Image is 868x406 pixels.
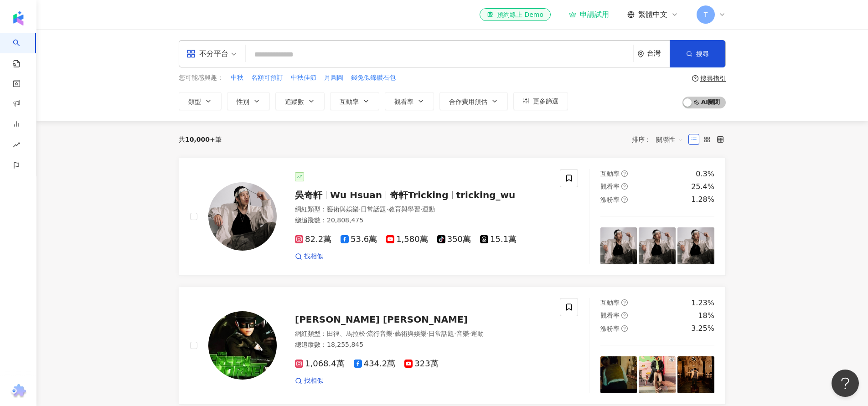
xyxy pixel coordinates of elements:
a: 找相似 [295,376,323,385]
div: 搜尋指引 [700,75,726,82]
a: 申請試用 [569,10,609,19]
div: 不分平台 [186,46,228,61]
span: rise [13,136,20,156]
span: 繁體中文 [638,10,667,20]
span: 藝術與娛樂 [395,330,427,337]
span: 中秋 [231,73,243,82]
button: 錢兔似錦鑽石包 [351,73,396,83]
span: question-circle [692,75,698,82]
span: 奇軒Tricking [390,190,449,200]
img: chrome extension [10,384,27,399]
button: 搜尋 [670,40,725,67]
span: 互動率 [600,170,620,177]
span: 互動率 [340,98,359,105]
div: 總追蹤數 ： 20,808,475 [295,216,549,225]
span: 中秋佳節 [291,73,316,82]
img: logo icon [11,11,26,26]
button: 中秋 [230,73,244,83]
button: 更多篩選 [513,92,568,110]
span: 運動 [471,330,484,337]
span: 找相似 [304,376,323,385]
div: 1.28% [691,195,714,205]
a: KOL Avatar[PERSON_NAME] [PERSON_NAME]網紅類型：田徑、馬拉松·流行音樂·藝術與娛樂·日常話題·音樂·運動總追蹤數：18,255,8451,068.4萬434.... [179,287,726,405]
span: · [427,330,429,337]
div: 25.4% [691,182,714,192]
span: question-circle [621,312,628,319]
span: · [469,330,471,337]
span: 15.1萬 [480,235,517,244]
span: · [393,330,394,337]
span: 名額可預訂 [251,73,283,82]
span: 錢兔似錦鑽石包 [351,73,396,82]
div: 台灣 [647,50,670,57]
span: 觀看率 [394,98,413,105]
span: 性別 [237,98,249,105]
span: 田徑、馬拉松 [327,330,365,337]
span: · [386,206,388,213]
span: 合作費用預估 [449,98,487,105]
span: question-circle [621,325,628,332]
span: appstore [186,49,196,58]
button: 性別 [227,92,270,110]
span: 流行音樂 [367,330,393,337]
div: 18% [698,311,714,321]
div: 0.3% [696,169,714,179]
img: KOL Avatar [208,182,277,251]
span: 1,068.4萬 [295,359,345,369]
button: 中秋佳節 [290,73,317,83]
button: 互動率 [330,92,379,110]
span: 日常話題 [429,330,454,337]
button: 月圓圓 [324,73,344,83]
a: search [13,33,31,68]
span: tricking_wu [456,190,516,200]
a: KOL Avatar吳奇軒Wu Hsuan奇軒Trickingtricking_wu網紅類型：藝術與娛樂·日常話題·教育與學習·運動總追蹤數：20,808,47582.2萬53.6萬1,580萬... [179,158,726,276]
span: 1,580萬 [386,235,428,244]
span: 關聯性 [656,132,683,147]
div: 1.23% [691,298,714,308]
img: post-image [677,356,714,393]
span: 350萬 [437,235,471,244]
div: 總追蹤數 ： 18,255,845 [295,340,549,349]
span: [PERSON_NAME] [PERSON_NAME] [295,314,468,325]
span: 10,000+ [185,136,215,143]
span: · [454,330,456,337]
div: 排序： [632,132,688,147]
span: T [704,10,708,20]
button: 類型 [179,92,222,110]
span: 漲粉率 [600,196,620,203]
span: 教育與學習 [388,206,420,213]
span: 找相似 [304,252,323,261]
button: 追蹤數 [275,92,325,110]
span: · [420,206,422,213]
button: 觀看率 [385,92,434,110]
img: post-image [639,356,676,393]
img: post-image [677,227,714,264]
span: question-circle [621,183,628,190]
button: 合作費用預估 [439,92,508,110]
span: 漲粉率 [600,325,620,332]
span: question-circle [621,170,628,177]
div: 3.25% [691,324,714,334]
span: 434.2萬 [354,359,396,369]
div: 共 筆 [179,136,222,143]
div: 網紅類型 ： [295,205,549,214]
span: question-circle [621,196,628,203]
img: post-image [600,227,637,264]
span: 53.6萬 [341,235,377,244]
iframe: Help Scout Beacon - Open [832,370,859,397]
a: 預約線上 Demo [480,8,551,21]
span: 類型 [188,98,201,105]
span: 更多篩選 [533,98,558,105]
a: 找相似 [295,252,323,261]
span: · [365,330,367,337]
span: 運動 [422,206,435,213]
span: · [359,206,361,213]
span: question-circle [621,299,628,306]
span: 觀看率 [600,312,620,319]
span: 吳奇軒 [295,190,322,200]
span: 互動率 [600,299,620,306]
button: 名額可預訂 [251,73,284,83]
span: 您可能感興趣： [179,73,223,82]
img: post-image [639,227,676,264]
